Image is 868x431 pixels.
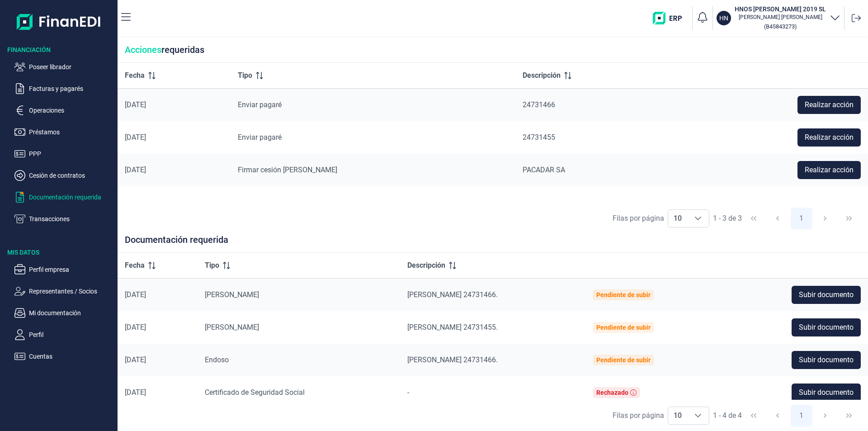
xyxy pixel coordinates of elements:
p: [PERSON_NAME] [PERSON_NAME] [735,14,826,21]
span: Realizar acción [805,165,854,175]
p: Préstamos [29,127,114,137]
span: 10 [668,210,687,227]
div: Choose [687,407,709,424]
div: [DATE] [125,323,190,332]
span: Subir documento [799,289,854,300]
span: - [407,388,409,397]
span: Subir documento [799,387,854,398]
button: Realizar acción [797,96,861,114]
span: Descripción [523,70,561,81]
button: Page 1 [791,405,812,426]
span: [PERSON_NAME] [205,290,259,299]
span: Enviar pagaré [238,133,282,142]
span: Fecha [125,260,145,271]
button: Subir documento [792,318,861,336]
p: PPP [29,148,114,159]
button: PPP [14,148,114,159]
span: Enviar pagaré [238,100,282,109]
button: Representantes / Socios [14,286,114,297]
button: Mi documentación [14,308,114,318]
button: Cesión de contratos [14,170,114,181]
div: [DATE] [125,133,223,142]
p: Documentación requerida [29,192,114,203]
div: Pendiente de subir [596,291,651,298]
button: Subir documento [792,351,861,369]
p: Representantes / Socios [29,286,114,297]
button: Last Page [838,405,860,426]
span: 1 - 4 de 4 [713,412,742,419]
img: erp [653,12,689,24]
img: Logo de aplicación [17,7,101,36]
button: Next Page [814,405,836,426]
div: [DATE] [125,388,190,397]
p: Mi documentación [29,308,114,318]
p: Poseer librador [29,62,114,72]
button: Documentación requerida [14,192,114,203]
div: Choose [687,210,709,227]
button: Préstamos [14,127,114,137]
span: Subir documento [799,355,854,365]
button: Previous Page [767,208,788,229]
h3: HNOS [PERSON_NAME] 2019 SL [735,5,826,14]
div: Rechazado [596,389,628,396]
button: HNHNOS [PERSON_NAME] 2019 SL[PERSON_NAME] [PERSON_NAME](B45843273) [717,5,840,32]
div: [DATE] [125,355,190,365]
button: Cuentas [14,351,114,362]
div: requeridas [118,37,868,63]
button: Perfil [14,329,114,340]
button: Realizar acción [797,128,861,147]
p: Perfil [29,329,114,340]
div: [DATE] [125,290,190,299]
div: [DATE] [125,100,223,109]
span: 24731466 [523,100,555,109]
p: Operaciones [29,105,114,116]
span: [PERSON_NAME] 24731455. [407,323,498,332]
span: Tipo [238,70,252,81]
button: Last Page [838,208,860,229]
div: Documentación requerida [118,234,868,253]
span: 1 - 3 de 3 [713,215,742,222]
button: Perfil empresa [14,264,114,275]
span: PACADAR SA [523,166,565,174]
div: Pendiente de subir [596,356,651,364]
button: Facturas y pagarés [14,83,114,94]
p: Cesión de contratos [29,170,114,181]
span: Subir documento [799,322,854,333]
button: Operaciones [14,105,114,116]
button: Page 1 [791,208,812,229]
button: Realizar acción [797,161,861,179]
span: 24731455 [523,133,555,142]
span: Tipo [205,260,219,271]
button: Next Page [814,208,836,229]
span: Descripción [407,260,445,271]
div: Filas por página [613,410,664,421]
button: Poseer librador [14,62,114,72]
p: Cuentas [29,351,114,362]
span: 10 [668,407,687,424]
p: Perfil empresa [29,264,114,275]
div: Pendiente de subir [596,324,651,331]
span: [PERSON_NAME] 24731466. [407,290,498,299]
button: Transacciones [14,213,114,224]
p: Facturas y pagarés [29,83,114,94]
button: Subir documento [792,286,861,304]
span: Endoso [205,355,229,364]
span: [PERSON_NAME] 24731466. [407,355,498,364]
p: HN [719,14,728,23]
span: Realizar acción [805,99,854,110]
span: Firmar cesión [PERSON_NAME] [238,166,337,174]
div: [DATE] [125,166,223,175]
button: First Page [743,405,764,426]
span: Certificado de Seguridad Social [205,388,305,397]
span: [PERSON_NAME] [205,323,259,332]
div: Filas por página [613,213,664,224]
span: Acciones [125,44,161,55]
button: First Page [743,208,764,229]
small: Copiar cif [764,23,797,30]
span: Realizar acción [805,132,854,143]
p: Transacciones [29,213,114,224]
span: Fecha [125,70,145,81]
button: Previous Page [767,405,788,426]
button: Subir documento [792,384,861,402]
